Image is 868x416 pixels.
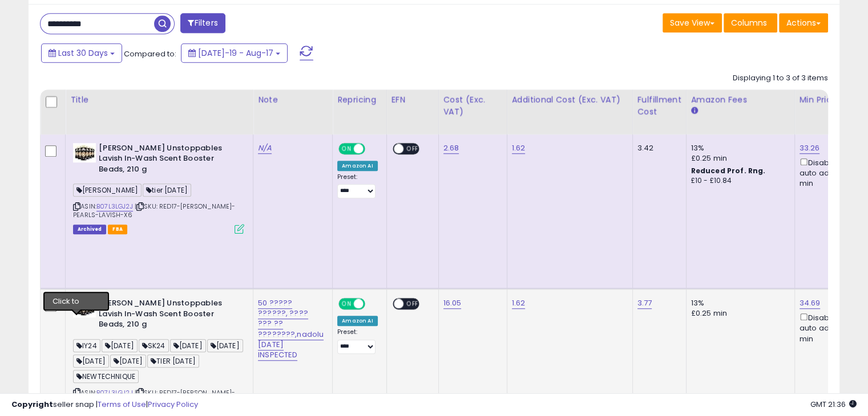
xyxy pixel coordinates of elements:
span: 2025-09-17 21:36 GMT [810,399,857,410]
button: Save View [663,13,722,32]
span: IY24 [73,339,100,352]
button: Filters [180,13,225,33]
span: SK24 [139,339,169,352]
span: TIER [DATE] [147,354,199,368]
div: 13% [691,143,786,153]
span: OFF [364,144,382,153]
a: 1.62 [512,297,526,309]
a: 16.05 [443,297,462,309]
a: 2.68 [443,142,459,154]
div: Displaying 1 to 3 of 3 items [733,73,828,84]
a: N/A [258,142,272,154]
button: Actions [779,13,828,32]
div: Min Price [800,94,858,106]
div: ASIN: [73,143,244,233]
span: tier [DATE] [143,183,191,197]
span: OFF [403,144,422,153]
div: Additional Cost (Exc. VAT) [512,94,628,106]
div: £10 - £10.84 [691,176,786,186]
span: Columns [731,17,767,28]
b: Reduced Prof. Rng. [691,166,766,176]
div: Preset: [337,328,377,354]
a: Terms of Use [98,399,146,410]
span: OFF [364,299,382,309]
div: Disable auto adjust min [800,156,854,189]
span: [DATE]-19 - Aug-17 [198,47,273,59]
button: Last 30 Days [41,43,122,63]
span: [DATE] [102,339,138,352]
div: Title [70,94,248,106]
span: [DATE] [73,354,109,368]
div: £0.25 min [691,308,786,319]
div: Amazon AI [337,316,377,326]
div: 3.42 [637,143,677,153]
img: 51TybojqijL._SL40_.jpg [73,298,96,317]
div: Amazon AI [337,161,377,171]
a: Privacy Policy [148,399,198,410]
div: Fulfillment Cost [637,94,681,118]
span: [PERSON_NAME] [73,183,142,197]
span: | SKU: RED17-[PERSON_NAME]-PEARLS-LAVISH-X6 [73,202,236,219]
span: ON [340,144,354,153]
div: £0.25 min [691,153,786,164]
span: Compared to: [124,48,176,59]
span: FBA [108,225,127,234]
div: Amazon Fees [691,94,790,106]
a: 50 ????? ??????, ???? ??? ?? ????????,nadolu [DATE] INSPECTED [258,297,324,361]
b: [PERSON_NAME] Unstoppables Lavish In-Wash Scent Booster Beads, 210 g [99,143,237,178]
a: 3.77 [637,297,652,309]
a: B07L3LGJ2J [96,202,133,211]
button: [DATE]-19 - Aug-17 [181,43,288,63]
a: 33.26 [800,142,820,154]
div: seller snap | | [11,399,198,410]
div: Disable auto adjust min [800,311,854,344]
a: 34.69 [800,297,821,309]
strong: Copyright [11,399,53,410]
div: Note [258,94,328,106]
div: Repricing [337,94,381,106]
div: Cost (Exc. VAT) [443,94,502,118]
span: OFF [403,299,422,309]
img: 51TybojqijL._SL40_.jpg [73,143,96,162]
div: 13% [691,298,786,308]
span: [DATE] [207,339,243,352]
span: NEWTECHNIQUE [73,370,139,383]
span: Listings that have been deleted from Seller Central [73,225,106,234]
div: EFN [391,94,434,106]
button: Columns [724,13,777,32]
div: Preset: [337,173,377,199]
span: [DATE] [110,354,146,368]
small: Amazon Fees. [691,106,698,116]
span: [DATE] [170,339,206,352]
b: [PERSON_NAME] Unstoppables Lavish In-Wash Scent Booster Beads, 210 g [99,298,237,333]
span: Last 30 Days [58,47,108,59]
span: ON [340,299,354,309]
a: 1.62 [512,142,526,154]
